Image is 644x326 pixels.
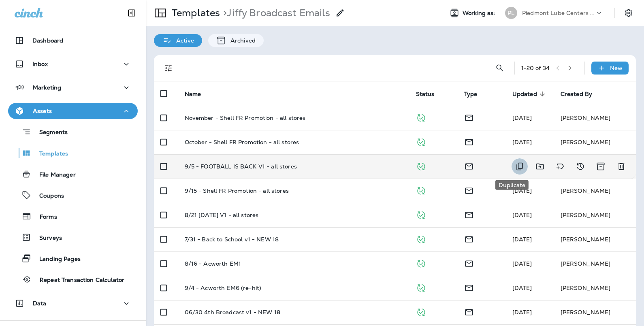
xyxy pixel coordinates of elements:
p: Segments [31,129,68,137]
p: 06/30 4th Broadcast v1 - NEW 18 [185,309,280,315]
button: Move to folder [532,158,548,175]
span: Updated [512,91,537,98]
button: Segments [8,123,138,141]
p: Active [172,37,194,44]
button: Duplicate [512,158,528,175]
td: [PERSON_NAME] [554,300,636,324]
p: 9/4 - Acworth EM6 (re-hit) [185,285,262,291]
span: Email [464,259,474,266]
span: Alyson Dixon [512,284,532,292]
p: Templates [31,150,68,158]
span: Alyson Dixon [512,187,532,194]
span: Published [416,113,426,121]
p: Jiffy Broadcast Emails [220,7,330,19]
p: 8/16 - Acworth EM1 [185,260,241,267]
button: Repeat Transaction Calculator [8,271,138,288]
span: Type [464,90,488,98]
div: Duplicate [495,180,529,190]
span: Alyson Dixon [512,236,532,243]
p: Inbox [32,61,48,67]
button: Forms [8,208,138,225]
span: Email [464,235,474,242]
div: PL [505,7,517,19]
button: File Manager [8,166,138,183]
button: Archive [593,158,609,175]
td: [PERSON_NAME] [554,106,636,130]
td: [PERSON_NAME] [554,251,636,276]
p: Surveys [31,234,62,242]
div: 1 - 20 of 34 [521,65,550,71]
span: Published [416,138,426,145]
span: Published [416,308,426,315]
p: November - Shell FR Promotion - all stores [185,115,306,121]
p: Archived [226,37,256,44]
span: Alyson Dixon [512,138,532,146]
span: Created By [561,90,603,98]
button: Landing Pages [8,250,138,267]
p: New [610,65,623,71]
button: Filters [160,60,177,76]
button: Collapse Sidebar [120,5,143,21]
p: File Manager [31,171,76,179]
p: Piedmont Lube Centers LLC [522,10,595,16]
td: [PERSON_NAME] [554,276,636,300]
span: Email [464,113,474,121]
td: [PERSON_NAME] [554,227,636,251]
span: Updated [512,90,548,98]
p: 9/5 - FOOTBALL IS BACK V1 - all stores [185,163,297,170]
span: Name [185,91,201,98]
p: Coupons [31,192,64,200]
span: Published [416,162,426,169]
button: Templates [8,145,138,162]
p: Dashboard [32,37,63,44]
p: Landing Pages [31,256,81,263]
p: Assets [33,108,52,114]
span: Email [464,162,474,169]
span: Status [416,91,435,98]
span: Published [416,211,426,218]
button: Delete [613,158,629,175]
p: Forms [32,213,57,221]
button: Assets [8,103,138,119]
span: Email [464,186,474,194]
p: 8/21 [DATE] V1 - all stores [185,212,259,218]
span: Status [416,90,445,98]
p: 9/15 - Shell FR Promotion - all stores [185,188,289,194]
span: Email [464,211,474,218]
span: Email [464,308,474,315]
button: Data [8,295,138,311]
td: [PERSON_NAME] [554,179,636,203]
span: Published [416,186,426,194]
button: Coupons [8,187,138,204]
span: Email [464,138,474,145]
button: Add tags [552,158,568,175]
span: Published [416,259,426,266]
span: Working as: [463,10,497,17]
td: [PERSON_NAME] [554,203,636,227]
p: 7/31 - Back to School v1 - NEW 18 [185,236,279,243]
span: J-P Scoville [512,309,532,316]
span: Alyson Dixon [512,260,532,267]
button: View Changelog [572,158,589,175]
span: Published [416,283,426,291]
td: [PERSON_NAME] [554,130,636,154]
button: Inbox [8,56,138,72]
button: Settings [621,6,636,20]
span: Created By [561,91,592,98]
span: Email [464,283,474,291]
p: Templates [168,7,220,19]
button: Marketing [8,79,138,96]
button: Search Templates [492,60,508,76]
p: Repeat Transaction Calculator [32,277,124,284]
p: Marketing [33,84,61,91]
span: Type [464,91,478,98]
span: Name [185,90,212,98]
span: Alyson Dixon [512,211,532,219]
button: Dashboard [8,32,138,49]
p: October - Shell FR Promotion - all stores [185,139,299,145]
span: Published [416,235,426,242]
button: Surveys [8,229,138,246]
p: Data [33,300,47,307]
span: Alyson Dixon [512,114,532,121]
